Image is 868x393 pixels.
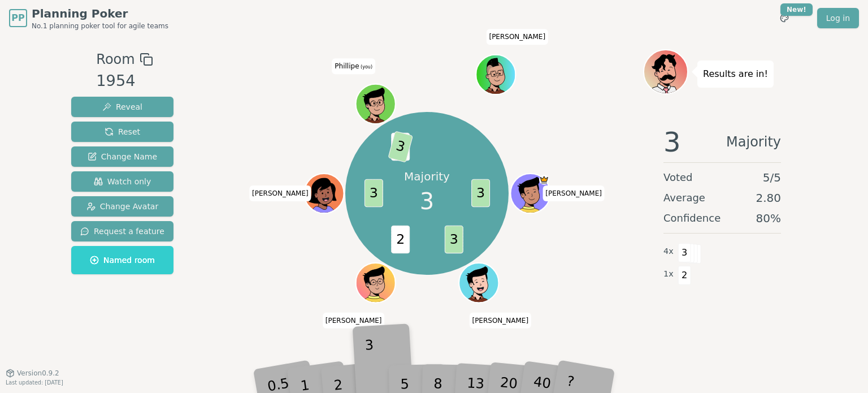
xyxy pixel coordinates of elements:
span: Click to change your name [323,312,385,328]
span: Named room [90,254,155,266]
span: 2.80 [756,190,781,206]
p: Majority [404,169,450,184]
span: Voted [663,170,693,185]
span: Click to change your name [542,185,605,201]
span: 3 [388,131,413,162]
button: Watch only [71,171,173,192]
span: Bruno S is the host [539,175,549,185]
span: 3 [471,179,490,208]
span: Click to change your name [332,58,375,74]
span: Change Avatar [86,201,159,212]
span: Click to change your name [486,29,548,45]
div: New! [780,3,813,16]
span: Reset [105,126,140,137]
span: 3 [420,184,434,218]
span: Majority [726,128,781,156]
span: Request a feature [80,226,164,237]
a: PPPlanning PokerNo.1 planning poker tool for agile teams [9,6,168,31]
span: Last updated: [DATE] [6,379,63,386]
button: Change Name [71,146,173,167]
button: New! [774,8,795,28]
p: Results are in! [703,66,768,82]
a: Log in [817,8,859,28]
span: 5 / 5 [763,170,781,185]
span: No.1 planning poker tool for agile teams [32,21,168,31]
span: 80 % [756,210,781,226]
span: Reveal [102,101,142,113]
span: Watch only [94,176,151,187]
button: Click to change your avatar [357,85,394,122]
span: Click to change your name [469,312,531,328]
span: Planning Poker [32,6,168,21]
span: 4 x [663,245,674,258]
span: (you) [359,64,373,70]
span: 3 [663,128,681,156]
button: Reset [71,122,173,142]
span: Version 0.9.2 [17,369,59,378]
span: 2 [678,266,691,285]
div: 1954 [96,70,153,93]
span: 3 [444,226,463,254]
span: PP [11,11,24,25]
span: 1 x [663,268,674,280]
span: Room [96,49,134,70]
span: Click to change your name [249,185,311,201]
button: Change Avatar [71,196,173,217]
span: Change Name [88,151,157,162]
button: Named room [71,246,173,274]
span: 2 [391,226,410,254]
span: 3 [364,179,383,208]
span: 3 [678,243,691,262]
span: Confidence [663,210,721,226]
button: Version0.9.2 [6,369,59,378]
button: Request a feature [71,221,173,241]
span: Average [663,190,705,206]
button: Reveal [71,97,173,117]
